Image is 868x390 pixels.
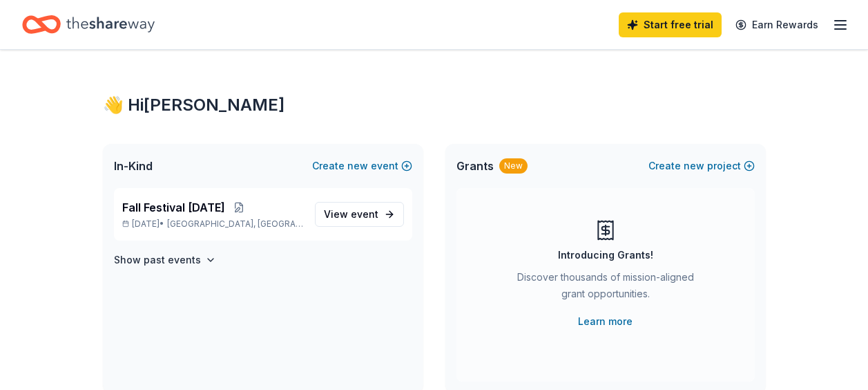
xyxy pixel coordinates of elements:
div: Introducing Grants! [558,247,653,263]
button: Show past events [114,252,216,268]
span: In-Kind [114,158,153,174]
div: 👋 Hi [PERSON_NAME] [103,94,766,116]
button: Createnewproject [648,158,755,174]
span: Grants [456,158,494,174]
a: Earn Rewards [727,12,827,37]
span: new [684,158,704,174]
a: Start free trial [619,12,722,37]
h4: Show past events [114,252,201,268]
a: Home [22,8,155,41]
span: event [351,208,378,220]
div: New [499,158,528,174]
span: Fall Festival [DATE] [122,199,225,216]
span: View [324,206,378,223]
a: View event [315,202,404,227]
a: Learn more [578,313,633,330]
p: [DATE] • [122,219,304,230]
span: new [347,158,368,174]
button: Createnewevent [312,158,412,174]
span: [GEOGRAPHIC_DATA], [GEOGRAPHIC_DATA] [167,219,303,230]
div: Discover thousands of mission-aligned grant opportunities. [512,269,700,308]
